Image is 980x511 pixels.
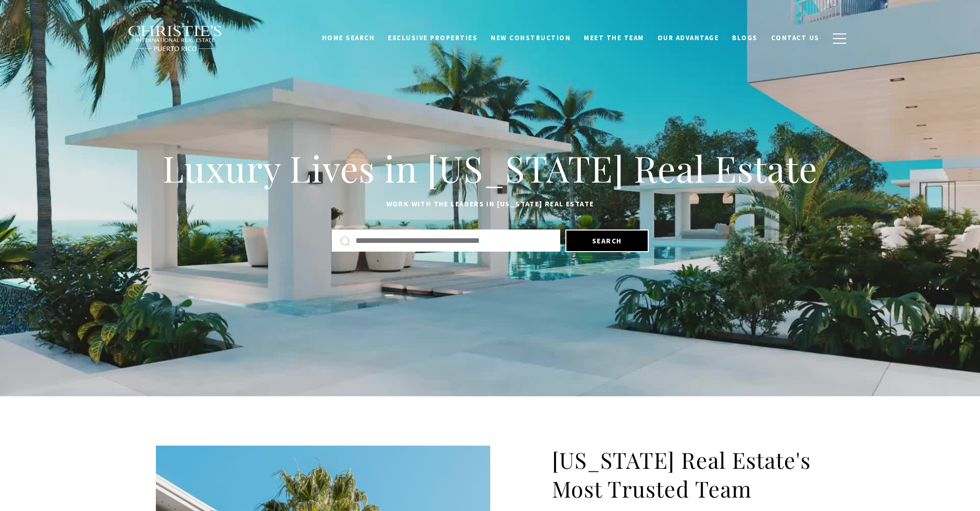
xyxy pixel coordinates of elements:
[552,446,825,503] h2: [US_STATE] Real Estate's Most Trusted Team
[156,146,825,191] h1: Luxury Lives in [US_STATE] Real Estate
[725,28,764,48] a: Blogs
[491,33,571,42] span: New Construction
[484,28,577,48] a: New Construction
[732,33,758,42] span: Blogs
[315,28,382,48] a: Home Search
[651,28,726,48] a: Our Advantage
[657,33,719,42] span: Our Advantage
[577,28,651,48] a: Meet the Team
[771,33,819,42] span: Contact Us
[565,230,649,252] button: Search
[388,33,477,42] span: Exclusive Properties
[381,28,484,48] a: Exclusive Properties
[156,198,825,210] p: Work with the leaders in [US_STATE] Real Estate
[128,25,223,52] img: Christie's International Real Estate black text logo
